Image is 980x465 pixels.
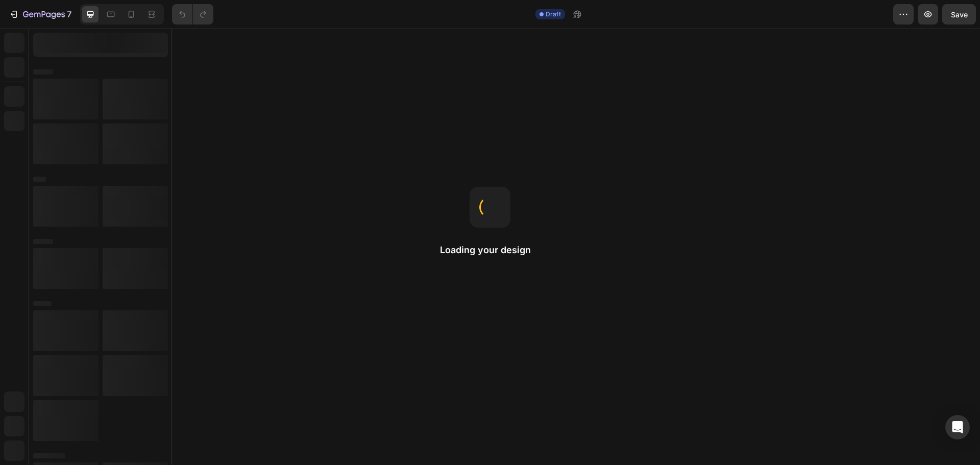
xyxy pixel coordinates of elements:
[4,4,76,25] button: 7
[951,10,968,19] span: Save
[172,4,213,25] div: Undo/Redo
[546,10,561,19] span: Draft
[440,244,540,256] h2: Loading your design
[945,415,970,439] div: Open Intercom Messenger
[942,4,976,25] button: Save
[67,8,71,20] p: 7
